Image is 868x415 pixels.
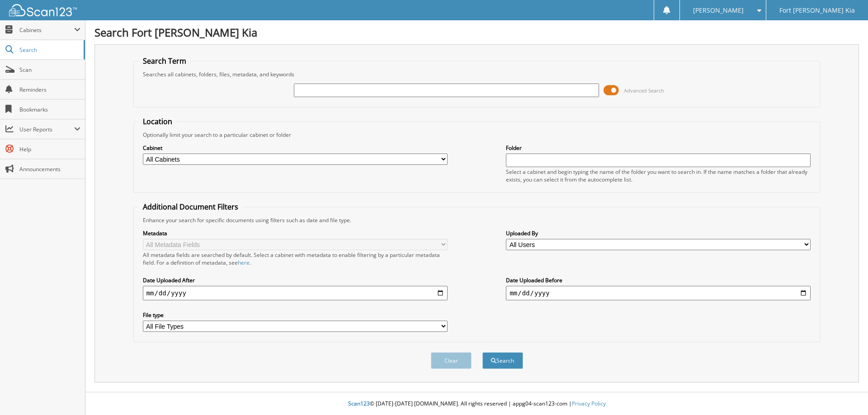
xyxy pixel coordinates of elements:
[19,86,80,93] span: Reminders
[143,276,448,284] label: Date Uploaded After
[431,352,472,369] button: Clear
[19,126,74,133] span: User Reports
[19,165,80,173] span: Announcements
[143,229,448,237] label: Metadata
[19,145,80,153] span: Help
[85,393,868,415] div: © [DATE]-[DATE] [DOMAIN_NAME]. All rights reserved | appg04-scan123-com |
[143,286,448,300] input: start
[348,400,370,407] span: Scan123
[572,400,606,407] a: Privacy Policy
[624,87,664,94] span: Advanced Search
[19,46,79,54] span: Search
[138,216,816,224] div: Enhance your search for specific documents using filters such as date and file type.
[19,66,80,74] span: Scan
[506,276,811,284] label: Date Uploaded Before
[143,144,448,152] label: Cabinet
[143,251,448,266] div: All metadata fields are searched by default. Select a cabinet with metadata to enable filtering b...
[138,56,191,66] legend: Search Term
[143,311,448,319] label: File type
[19,26,74,34] span: Cabinets
[138,70,816,78] div: Searches all cabinets, folders, files, metadata, and keywords
[238,259,250,266] a: here
[506,144,811,152] label: Folder
[138,117,177,126] legend: Location
[693,8,744,13] span: [PERSON_NAME]
[9,4,77,16] img: scan123-logo-white.svg
[138,131,816,139] div: Optionally limit your search to a particular cabinet or folder
[94,25,859,40] h1: Search Fort [PERSON_NAME] Kia
[506,286,811,300] input: end
[779,8,855,13] span: Fort [PERSON_NAME] Kia
[506,168,811,183] div: Select a cabinet and begin typing the name of the folder you want to search in. If the name match...
[19,106,80,113] span: Bookmarks
[138,202,243,212] legend: Additional Document Filters
[506,229,811,237] label: Uploaded By
[482,352,523,369] button: Search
